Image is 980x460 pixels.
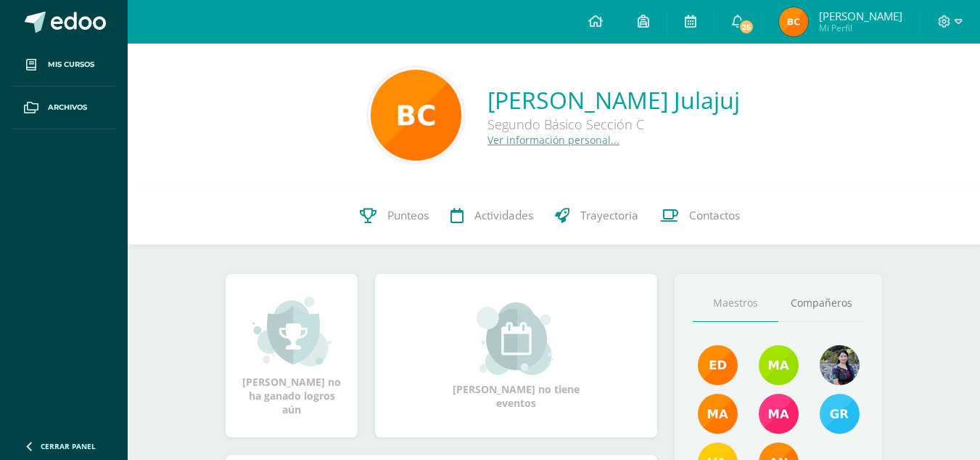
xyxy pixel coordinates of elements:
[440,187,544,245] a: Actividades
[477,302,556,375] img: event_small.png
[487,133,619,147] a: Ver información personal...
[698,394,738,434] img: 560278503d4ca08c21e9c7cd40ba0529.png
[759,394,799,434] img: 7766054b1332a6085c7723d22614d631.png
[12,44,116,86] a: Mis cursos
[580,208,638,223] span: Trayectoria
[12,86,116,129] a: Archivos
[698,345,738,385] img: f40e456500941b1b33f0807dd74ea5cf.png
[693,285,778,322] a: Maestros
[544,187,649,245] a: Trayectoria
[820,394,860,434] img: b7ce7144501556953be3fc0a459761b8.png
[240,295,343,416] div: [PERSON_NAME] no ha ganado logros aún
[779,7,808,36] img: f7d1442c19affb68e0eb0c471446a006.png
[387,208,429,223] span: Punteos
[349,187,440,245] a: Punteos
[819,22,902,34] span: Mi Perfil
[689,208,740,223] span: Contactos
[48,59,94,70] span: Mis cursos
[252,295,332,368] img: achievement_small.png
[444,302,589,410] div: [PERSON_NAME] no tiene eventos
[371,70,461,161] img: a66a26718178038706774e115df2c9be.png
[487,84,740,116] a: [PERSON_NAME] Julajuj
[738,19,754,35] span: 25
[487,116,740,133] div: Segundo Básico Sección C
[474,208,533,223] span: Actividades
[820,345,860,385] img: 9b17679b4520195df407efdfd7b84603.png
[819,9,902,23] span: [PERSON_NAME]
[649,187,751,245] a: Contactos
[759,345,799,385] img: 22c2db1d82643ebbb612248ac4ca281d.png
[778,285,864,322] a: Compañeros
[48,102,87,113] span: Archivos
[41,441,96,451] span: Cerrar panel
